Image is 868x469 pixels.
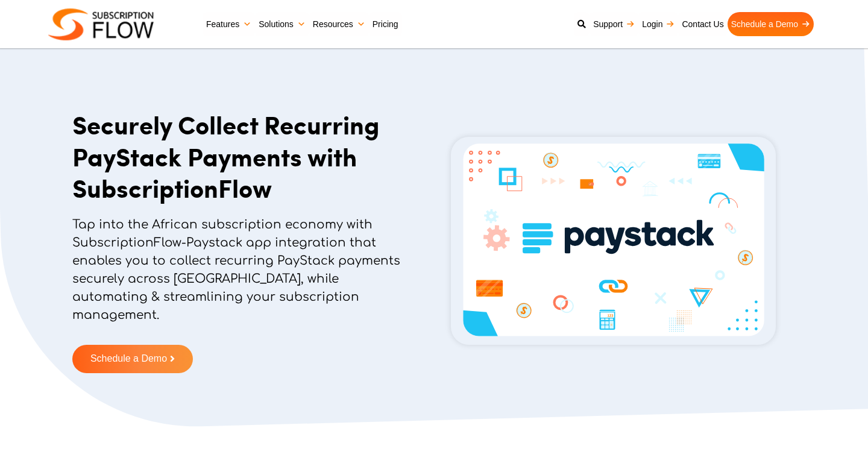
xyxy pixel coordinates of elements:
[638,12,678,36] a: Login
[590,12,638,36] a: Support
[48,8,154,40] img: Subscriptionflow
[203,12,255,36] a: Features
[90,354,167,364] span: Schedule a Demo
[72,216,401,336] p: Tap into the African subscription economy with SubscriptionFlow-Paystack app integration that ena...
[369,12,402,36] a: Pricing
[255,12,309,36] a: Solutions
[309,12,369,36] a: Resources
[72,109,401,204] h1: Securely Collect Recurring PayStack Payments with SubscriptionFlow
[728,12,814,36] a: Schedule a Demo
[678,12,727,36] a: Contact Us
[72,345,193,373] a: Schedule a Demo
